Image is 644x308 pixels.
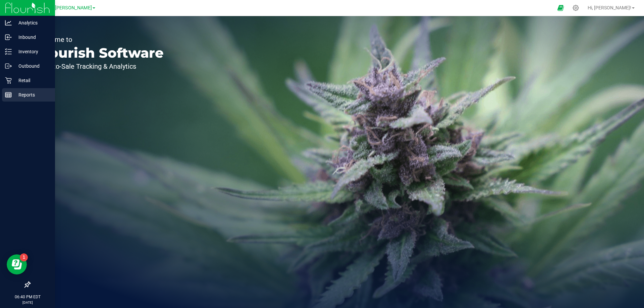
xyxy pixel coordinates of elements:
[5,48,12,55] inline-svg: Inventory
[553,1,568,14] span: Open Ecommerce Menu
[3,300,52,305] p: [DATE]
[3,294,52,300] p: 06:40 PM EDT
[5,19,12,26] inline-svg: Analytics
[12,19,52,27] p: Analytics
[20,253,28,261] iframe: Resource center unread badge
[5,63,12,69] inline-svg: Outbound
[572,5,580,11] div: Manage settings
[5,91,12,98] inline-svg: Reports
[12,48,52,56] p: Inventory
[36,63,164,70] p: Seed-to-Sale Tracking & Analytics
[5,77,12,84] inline-svg: Retail
[12,91,52,99] p: Reports
[7,254,27,274] iframe: Resource center
[42,5,92,11] span: GA1 - [PERSON_NAME]
[5,34,12,41] inline-svg: Inbound
[12,76,52,84] p: Retail
[36,46,164,60] p: Flourish Software
[12,62,52,70] p: Outbound
[588,5,631,10] span: Hi, [PERSON_NAME]!
[36,36,164,43] p: Welcome to
[12,33,52,41] p: Inbound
